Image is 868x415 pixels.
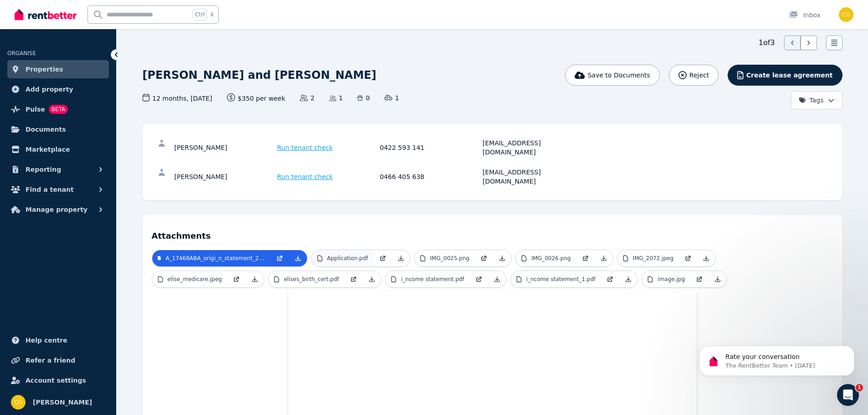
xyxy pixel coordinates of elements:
[61,284,121,321] button: Messages
[7,100,109,118] a: PulseBETA
[300,93,314,102] span: 2
[9,160,173,195] div: Send us a messageWe'll be back online [DATE]
[268,271,344,287] a: elises_birth_cert.pdf
[380,138,480,157] div: 0422 593 141
[19,115,164,125] div: Recent message
[175,168,275,186] div: [PERSON_NAME]
[284,276,339,283] p: elises_birth_cert.pdf
[357,93,370,102] span: 0
[363,271,381,287] a: Download Attachment
[227,93,286,103] span: $350 per week
[856,384,863,391] span: 1
[588,71,650,80] span: Save to Documents
[95,138,121,148] div: • [DATE]
[18,18,79,31] img: logo
[41,138,93,148] div: [PERSON_NAME]
[475,250,493,266] a: Open in new Tab
[669,65,719,86] button: Reject
[143,93,212,103] span: 12 months , [DATE]
[33,397,92,408] span: [PERSON_NAME]
[13,259,169,276] div: Lease Agreement
[526,276,596,283] p: i_ncome statement_1.pdf
[26,184,74,195] span: Find a tenant
[415,250,475,266] a: IMG_0025.png
[41,129,115,137] span: Rate your conversation
[531,255,570,262] p: IMG_0026.png
[26,355,75,366] span: Refer a friend
[327,255,368,262] p: Application.pdf
[385,271,470,287] a: i_ncome statement.pdf
[19,279,153,289] div: I need help - Can I talk to someone?
[152,250,271,266] a: A_17468ABA_origi_n_statement_2025_07_29.pdf
[470,271,488,287] a: Open in new Tab
[175,138,275,157] div: [PERSON_NAME]
[7,351,109,369] a: Refer a friend
[193,9,207,20] span: Ctrl
[7,140,109,159] a: Marketplace
[98,15,116,33] img: Profile image for Earl
[13,203,169,221] button: Search for help
[152,271,227,287] a: elise_medicare.jpeg
[19,129,37,147] img: Profile image for Jeremy
[7,371,109,389] a: Account settings
[18,80,164,96] p: How can we help?
[392,250,410,266] a: Download Attachment
[143,68,376,82] h1: [PERSON_NAME] and [PERSON_NAME]
[7,50,36,56] span: ORGANISE
[227,271,246,287] a: Open in new Tab
[289,250,307,266] a: Download Attachment
[791,91,842,109] button: Tags
[657,276,685,283] p: image.jpg
[157,15,173,31] div: Close
[19,208,74,217] span: Search for help
[344,271,363,287] a: Open in new Tab
[697,250,715,266] a: Download Attachment
[679,250,697,266] a: Open in new Tab
[26,335,67,346] span: Help centre
[18,65,164,80] p: Hi [PERSON_NAME]
[144,307,159,313] span: Help
[26,375,86,386] span: Account settings
[642,271,690,287] a: image.jpg
[689,71,709,80] span: Reject
[617,250,679,266] a: IMG_2072.jpeg
[7,160,109,179] button: Reporting
[516,250,576,266] a: IMG_0026.png
[7,331,109,349] a: Help centre
[19,262,153,272] div: Lease Agreement
[7,120,109,138] a: Documents
[385,93,399,102] span: 1
[690,271,709,287] a: Open in new Tab
[132,15,150,33] img: Profile image for Rochelle
[168,276,222,283] p: elise_medicare.jpeg
[839,7,853,22] img: Chris George
[26,204,87,215] span: Manage property
[312,250,374,266] a: Application.pdf
[511,271,601,287] a: i_ncome statement_1.pdf
[686,327,868,390] iframe: Intercom notifications message
[595,250,613,266] a: Download Attachment
[576,250,595,266] a: Open in new Tab
[483,168,583,186] div: [EMAIL_ADDRESS][DOMAIN_NAME]
[49,105,68,114] span: BETA
[10,121,173,155] div: Profile image for JeremyRate your conversation[PERSON_NAME]•[DATE]
[211,11,214,18] span: k
[488,271,506,287] a: Download Attachment
[13,225,169,242] div: Rental Payments - How They Work
[601,271,619,287] a: Open in new Tab
[246,271,264,287] a: Download Attachment
[277,143,333,152] span: Run tenant check
[26,84,73,95] span: Add property
[7,200,109,219] button: Manage property
[13,242,169,259] div: How much does it cost?
[115,15,133,33] img: Profile image for Jeremy
[26,124,66,135] span: Documents
[7,180,109,199] button: Find a tenant
[7,60,109,78] a: Properties
[271,250,289,266] a: Open in new Tab
[13,276,169,292] div: I need help - Can I talk to someone?
[709,271,727,287] a: Download Attachment
[9,108,173,155] div: Recent messageProfile image for JeremyRate your conversation[PERSON_NAME]•[DATE]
